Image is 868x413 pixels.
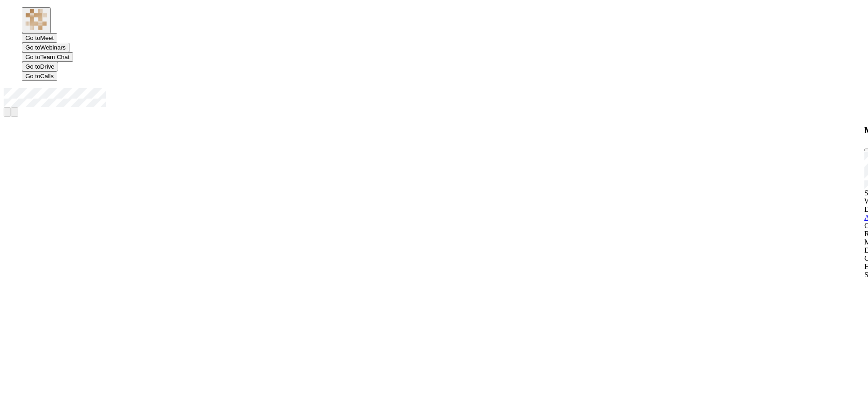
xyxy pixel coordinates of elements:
[4,107,11,117] button: Mute
[11,107,18,117] button: Hangup
[25,73,40,80] span: Go to
[40,63,54,70] span: Drive
[40,54,69,60] span: Team Chat
[4,88,864,107] div: Open menu
[25,35,40,41] span: Go to
[25,9,47,30] img: QA Selenium DO NOT DELETE OR CHANGE
[40,35,54,41] span: Meet
[25,44,40,51] span: Go to
[40,44,66,51] span: Webinars
[25,54,40,60] span: Go to
[25,63,40,70] span: Go to
[40,73,54,80] span: Calls
[4,107,864,117] nav: controls
[22,7,51,33] button: Logo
